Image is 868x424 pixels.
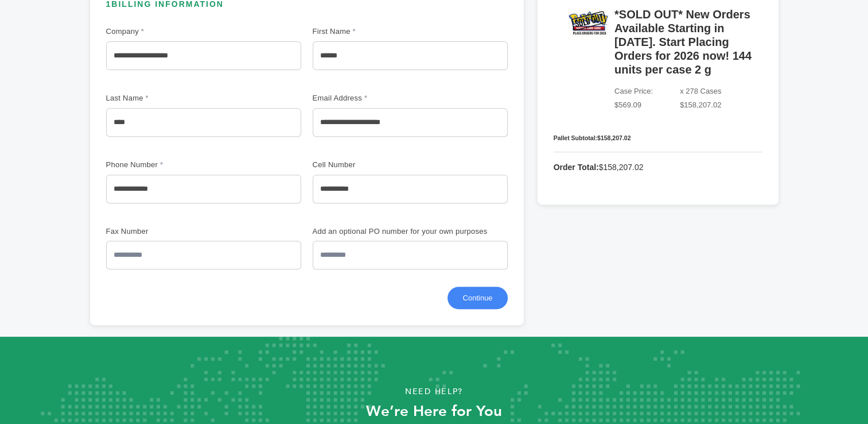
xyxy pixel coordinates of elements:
[106,159,186,171] label: Phone Number
[614,7,762,81] h5: *SOLD OUT* New Orders Available Starting in [DATE]. Start Placing Orders for 2026 now! 144 units ...
[106,226,186,238] label: Fax Number
[313,159,393,171] label: Cell Number
[614,84,680,112] span: Case Price: $569.09
[554,163,599,172] strong: Order Total:
[44,383,825,400] p: Need Help?
[313,226,488,238] label: Add an optional PO number for your own purposes
[106,26,186,38] label: Company
[313,26,393,38] label: First Name
[554,133,762,143] div: Pallet Subtotal:
[447,287,507,309] button: Continue
[597,134,630,141] strong: $158,207.02
[680,84,762,112] span: x 278 Cases $158,207.02
[106,92,186,105] label: Last Name
[313,92,393,105] label: Email Address
[366,401,502,422] strong: We’re Here for You
[554,160,762,174] p: $158,207.02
